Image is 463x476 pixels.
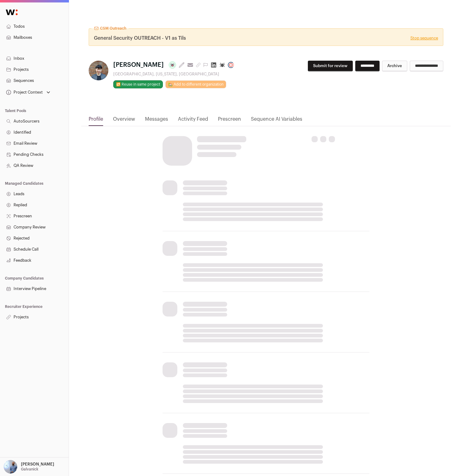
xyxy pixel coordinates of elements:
[2,6,21,18] img: Wellfound
[113,115,135,126] a: Overview
[94,34,186,42] span: General Security OUTREACH - V1 as Tils
[2,460,55,474] button: Open dropdown
[113,80,163,88] button: 🔂 Reuse in same project
[4,460,17,474] img: 97332-medium_jpg
[410,36,438,41] a: Stop sequence
[21,467,38,472] p: Galvanick
[5,90,43,95] div: Project Context
[89,115,103,126] a: Profile
[218,115,241,126] a: Prescreen
[145,115,168,126] a: Messages
[89,61,108,80] img: eb5ed35be201978c44eb6f7cc610e9c1bceae8e98f8302d88051622a8b4e7a81
[165,80,226,88] a: 🏡 Add to different organization
[382,61,407,71] button: Archive
[5,88,51,97] button: Open dropdown
[100,26,126,31] span: CSM Outreach
[308,61,353,71] button: Submit for review
[251,115,302,126] a: Sequence AI Variables
[178,115,208,126] a: Activity Feed
[113,72,236,77] div: [GEOGRAPHIC_DATA], [US_STATE], [GEOGRAPHIC_DATA]
[21,462,54,467] p: [PERSON_NAME]
[113,61,164,69] span: [PERSON_NAME]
